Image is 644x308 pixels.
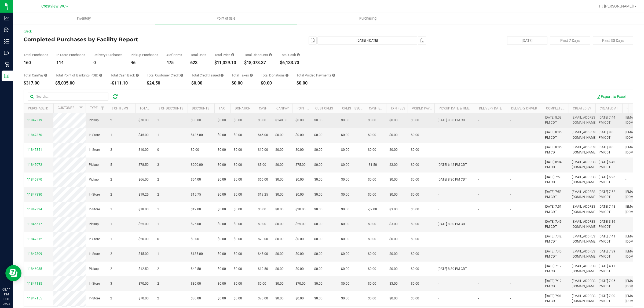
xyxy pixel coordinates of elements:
[4,39,9,44] inline-svg: Inventory
[341,237,349,242] span: $0.00
[368,222,376,227] span: $0.00
[438,177,467,182] span: [DATE] 8:30 PM CDT
[478,177,479,182] span: -
[545,175,565,185] span: [DATE] 7:59 PM CDT
[389,207,398,212] span: $3.00
[214,61,236,65] div: $11,329.13
[218,177,226,182] span: $0.00
[166,61,182,65] div: 475
[98,104,107,113] a: Filter
[221,74,224,77] i: Sum of all account credit issued for all refunds from returned purchases in the date range.
[24,81,47,85] div: $317.00
[411,222,419,227] span: $0.00
[234,207,242,212] span: $0.00
[147,74,183,77] div: Total Customer Credit
[110,162,112,167] span: 5
[90,106,98,110] a: Type
[438,133,438,138] span: -
[56,53,85,57] div: In Store Purchases
[218,207,226,212] span: $0.00
[599,145,619,155] span: [DATE] 8:05 PM CDT
[510,207,511,212] span: -
[411,162,419,167] span: $0.00
[510,177,511,182] span: -
[545,189,565,200] span: [DATE] 7:53 PM CDT
[110,237,112,242] span: 1
[438,207,438,212] span: -
[295,133,304,138] span: $0.00
[314,237,323,242] span: $0.00
[280,53,300,57] div: Total Cash
[191,147,199,152] span: $0.00
[138,147,149,152] span: $10.00
[572,189,598,200] span: [EMAIL_ADDRESS][DOMAIN_NAME]
[269,53,272,57] i: Sum of the discount values applied to the all purchases in the date range.
[510,162,511,167] span: -
[191,81,224,85] div: $0.00
[136,74,139,77] i: Sum of the cash-back amounts from rounded-up electronic payments for all purchases in the date ra...
[55,74,102,77] div: Total Point of Banking (POB)
[258,207,266,212] span: $0.00
[478,118,479,123] span: -
[439,107,470,110] a: Pickup Date & Time
[275,222,284,227] span: $0.00
[314,207,323,212] span: $0.00
[507,36,547,45] button: [DATE]
[27,296,42,300] span: 11847155
[478,147,479,152] span: -
[138,133,149,138] span: $45.00
[218,118,226,123] span: $0.00
[259,107,268,110] a: Cash
[352,16,384,21] span: Purchasing
[89,162,99,167] span: Pickup
[572,175,598,185] span: [EMAIL_ADDRESS][DOMAIN_NAME]
[155,13,297,24] a: Point of Sale
[599,175,619,185] span: [DATE] 6:26 PM CDT
[593,92,629,101] button: Export to Excel
[258,222,266,227] span: $0.00
[315,107,335,110] a: Cust Credit
[368,118,376,123] span: $0.00
[99,74,102,77] i: Sum of the successful, non-voided point-of-banking payment transactions, both via payment termina...
[234,147,242,152] span: $0.00
[295,237,304,242] span: $0.00
[191,192,201,197] span: $15.75
[342,107,364,110] a: Credit Issued
[44,74,47,77] i: Sum of the successful, non-voided CanPay payment transactions for all purchases in the date range.
[218,192,226,197] span: $0.00
[231,53,234,57] i: Sum of the total prices of all purchases in the date range.
[218,222,226,227] span: $0.00
[214,53,236,57] div: Total Price
[157,192,159,197] span: 2
[232,74,253,77] div: Total Taxes
[368,177,376,182] span: $0.00
[389,147,398,152] span: $0.00
[55,81,102,85] div: $5,035.00
[218,237,226,242] span: $0.00
[593,36,633,45] button: Past 30 Days
[41,4,65,9] span: Crestview WC
[510,222,511,227] span: -
[5,265,21,281] iframe: Resource center
[275,177,284,182] span: $0.00
[368,192,376,197] span: $0.00
[572,219,598,229] span: [EMAIL_ADDRESS][DOMAIN_NAME]
[27,207,42,211] span: 11847324
[27,267,42,271] span: 11846035
[234,118,242,123] span: $0.00
[510,192,511,197] span: -
[275,133,284,138] span: $0.00
[479,107,502,110] a: Delivery Date
[157,133,159,138] span: 1
[258,177,268,182] span: $66.00
[77,104,86,113] a: Filter
[258,133,268,138] span: $45.00
[276,107,289,110] a: CanPay
[572,234,598,244] span: [EMAIL_ADDRESS][DOMAIN_NAME]
[368,162,377,167] span: -$1.50
[341,118,349,123] span: $0.00
[275,118,287,123] span: $140.00
[258,118,266,123] span: $0.00
[275,207,284,212] span: $0.00
[180,74,183,77] i: Sum of the successful, non-voided payments using account credit for all purchases in the date range.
